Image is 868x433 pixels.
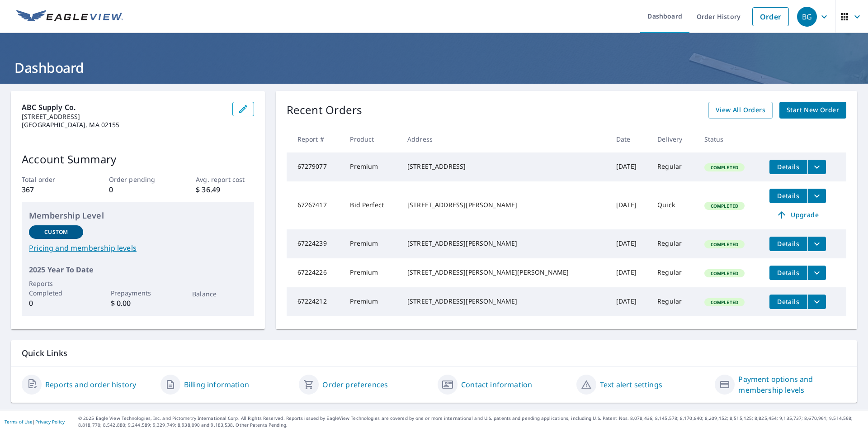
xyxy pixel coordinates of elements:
[775,239,802,248] span: Details
[22,121,225,129] p: [GEOGRAPHIC_DATA], MA 02155
[196,175,254,184] p: Avg. report cost
[29,279,83,298] p: Reports Completed
[705,241,744,247] span: Completed
[22,151,254,167] p: Account Summary
[609,181,650,229] td: [DATE]
[44,228,68,236] p: Custom
[769,237,807,251] button: detailsBtn-67224239
[11,58,857,77] h1: Dashboard
[609,229,650,258] td: [DATE]
[343,229,400,258] td: Premium
[775,297,802,306] span: Details
[287,287,343,316] td: 67224212
[407,239,602,248] div: [STREET_ADDRESS][PERSON_NAME]
[407,162,602,171] div: [STREET_ADDRESS]
[22,175,80,184] p: Total order
[287,181,343,229] td: 67267417
[716,105,765,116] span: View All Orders
[769,266,807,280] button: detailsBtn-67224226
[705,203,744,209] span: Completed
[287,229,343,258] td: 67224239
[650,126,697,152] th: Delivery
[29,264,247,275] p: 2025 Year To Date
[184,379,249,390] a: Billing information
[111,288,165,298] p: Prepayments
[769,160,807,174] button: detailsBtn-67279077
[609,258,650,287] td: [DATE]
[5,419,65,424] p: |
[797,7,817,27] div: BG
[461,379,532,390] a: Contact information
[78,415,863,428] p: © 2025 Eagle View Technologies, Inc. and Pictometry International Corp. All Rights Reserved. Repo...
[16,10,123,24] img: EV Logo
[807,295,826,309] button: filesDropdownBtn-67224212
[5,419,33,425] a: Terms of Use
[650,287,697,316] td: Regular
[287,102,363,119] p: Recent Orders
[775,268,802,277] span: Details
[109,184,167,195] p: 0
[708,102,773,119] a: View All Orders
[45,379,136,390] a: Reports and order history
[807,237,826,251] button: filesDropdownBtn-67224239
[807,189,826,203] button: filesDropdownBtn-67267417
[752,7,789,26] a: Order
[705,270,744,276] span: Completed
[22,347,846,359] p: Quick Links
[609,152,650,181] td: [DATE]
[705,164,744,171] span: Completed
[192,289,246,299] p: Balance
[769,208,826,222] a: Upgrade
[22,102,225,113] p: ABC Supply Co.
[29,209,247,222] p: Membership Level
[775,191,802,200] span: Details
[787,105,839,116] span: Start New Order
[343,126,400,152] th: Product
[600,379,662,390] a: Text alert settings
[779,102,846,119] a: Start New Order
[738,374,846,395] a: Payment options and membership levels
[343,181,400,229] td: Bid Perfect
[22,113,225,121] p: [STREET_ADDRESS]
[29,243,247,253] a: Pricing and membership levels
[609,287,650,316] td: [DATE]
[287,258,343,287] td: 67224226
[109,175,167,184] p: Order pending
[343,152,400,181] td: Premium
[609,126,650,152] th: Date
[407,200,602,209] div: [STREET_ADDRESS][PERSON_NAME]
[650,258,697,287] td: Regular
[29,298,83,309] p: 0
[287,126,343,152] th: Report #
[343,258,400,287] td: Premium
[650,229,697,258] td: Regular
[400,126,609,152] th: Address
[775,209,821,220] span: Upgrade
[807,160,826,174] button: filesDropdownBtn-67279077
[35,419,65,425] a: Privacy Policy
[807,266,826,280] button: filesDropdownBtn-67224226
[22,184,80,195] p: 367
[407,268,602,277] div: [STREET_ADDRESS][PERSON_NAME][PERSON_NAME]
[650,181,697,229] td: Quick
[775,162,802,171] span: Details
[287,152,343,181] td: 67279077
[650,152,697,181] td: Regular
[407,297,602,306] div: [STREET_ADDRESS][PERSON_NAME]
[697,126,762,152] th: Status
[769,295,807,309] button: detailsBtn-67224212
[343,287,400,316] td: Premium
[196,184,254,195] p: $ 36.49
[111,298,165,309] p: $ 0.00
[705,299,744,305] span: Completed
[322,379,388,390] a: Order preferences
[769,189,807,203] button: detailsBtn-67267417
